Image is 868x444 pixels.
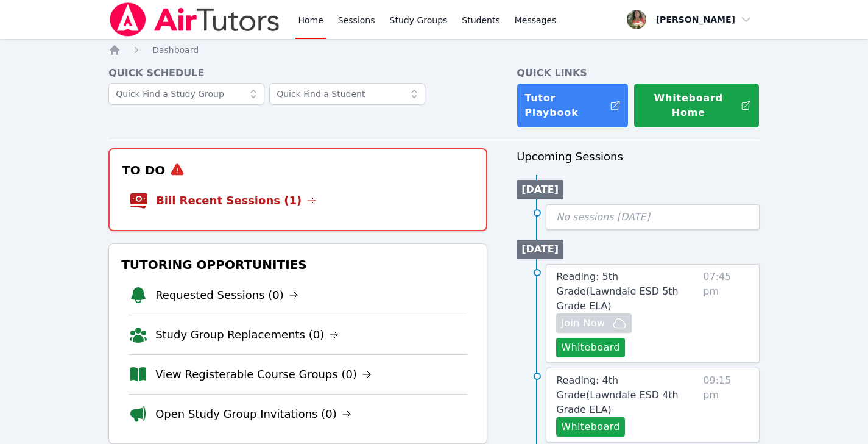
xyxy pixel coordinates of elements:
[517,66,760,81] h4: Quick Links
[556,374,679,415] span: Reading: 4th Grade ( Lawndale ESD 4th Grade ELA )
[703,270,749,357] span: 07:45 pm
[108,2,281,37] img: Air Tutors
[703,373,749,437] span: 09:15 pm
[556,373,698,417] a: Reading: 4th Grade(Lawndale ESD 4th Grade ELA)
[152,44,199,56] a: Dashboard
[119,159,476,181] h3: To Do
[556,270,698,313] a: Reading: 5th Grade(Lawndale ESD 5th Grade ELA)
[556,313,632,333] button: Join Now
[515,14,557,26] span: Messages
[517,148,760,165] h3: Upcoming Sessions
[517,240,563,259] li: [DATE]
[633,83,760,128] button: Whiteboard Home
[119,254,477,276] h3: Tutoring Opportunities
[156,192,316,209] a: Bill Recent Sessions (1)
[556,417,625,437] button: Whiteboard
[108,66,487,81] h4: Quick Schedule
[155,406,351,423] a: Open Study Group Invitations (0)
[155,287,298,304] a: Requested Sessions (0)
[155,326,339,343] a: Study Group Replacements (0)
[556,338,625,357] button: Whiteboard
[108,83,264,105] input: Quick Find a Study Group
[108,44,760,56] nav: Breadcrumb
[561,316,605,331] span: Join Now
[556,271,679,312] span: Reading: 5th Grade ( Lawndale ESD 5th Grade ELA )
[556,211,650,223] span: No sessions [DATE]
[517,180,563,199] li: [DATE]
[517,83,628,128] a: Tutor Playbook
[155,366,372,383] a: View Registerable Course Groups (0)
[152,45,199,55] span: Dashboard
[269,83,425,105] input: Quick Find a Student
